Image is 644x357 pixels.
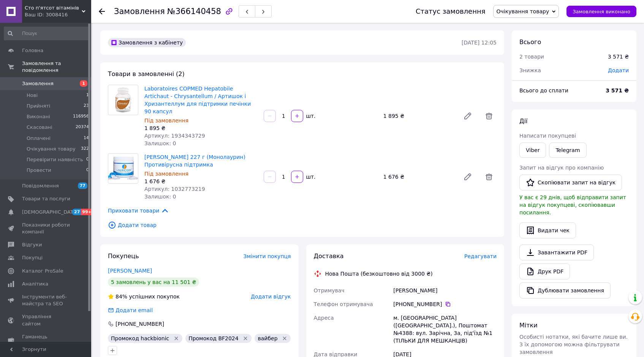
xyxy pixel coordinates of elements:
[244,253,291,259] span: Змінити покупця
[22,294,70,307] span: Інструменти веб-майстра та SEO
[144,133,205,139] span: Артикул: 1934343729
[22,182,59,189] span: Повідомлення
[519,143,546,158] a: Viber
[115,306,153,314] div: Додати email
[460,169,475,184] a: Редагувати
[167,7,221,16] span: №366140458
[115,320,165,328] div: [PHONE_NUMBER]
[144,86,251,114] a: Laboratoires COPMED Hеpatobile Artichaut - Chrysantellum / Артишок і Хризантеллум для підтримки п...
[108,85,138,115] img: Laboratoires COPMED Hеpatobile Artichaut - Chrysantellum / Артишок і Хризантеллум для підтримки п...
[27,103,50,109] span: Прийняті
[27,113,50,120] span: Виконані
[144,178,258,185] div: 1 676 ₴
[242,335,248,341] svg: Видалити мітку
[22,209,78,216] span: [DEMOGRAPHIC_DATA]
[380,171,457,182] div: 1 676 ₴
[25,11,91,18] div: Ваш ID: 3008416
[27,146,76,152] span: Очікування товару
[108,157,138,180] img: Lauricidin Лаурисидин 227 г (Монолаурин) Противірусна підтримка
[251,294,291,300] span: Додати відгук
[519,244,594,260] a: Завантажити PDF
[86,167,89,174] span: 0
[108,221,497,229] span: Додати товар
[258,335,277,341] span: вайбер
[519,222,576,238] button: Видати чек
[107,306,153,314] div: Додати email
[460,108,475,124] a: Редагувати
[108,268,152,274] a: [PERSON_NAME]
[22,254,43,261] span: Покупці
[497,8,549,14] span: Очікування товару
[22,47,43,54] span: Головна
[144,154,245,168] a: [PERSON_NAME] 227 г (Монолаурин) Противірусна підтримка
[481,108,497,124] span: Видалити
[72,209,81,215] span: 27
[519,175,622,190] button: Скопіювати запит на відгук
[566,6,636,17] button: Замовлення виконано
[462,40,497,46] time: [DATE] 12:05
[519,117,527,125] span: Дії
[314,301,373,307] span: Телефон отримувача
[84,103,89,109] span: 23
[27,167,51,174] span: Провести
[22,222,70,235] span: Показники роботи компанії
[27,124,52,131] span: Скасовані
[519,322,538,329] span: Мітки
[22,195,70,202] span: Товари та послуги
[608,53,629,60] div: 3 571 ₴
[304,112,316,120] div: шт.
[86,156,89,163] span: 0
[111,335,169,341] span: Промокод hackbionic
[27,156,83,163] span: Перевірити наявність
[22,60,91,74] span: Замовлення та повідомлення
[144,194,176,200] span: Залишок: 0
[392,284,498,297] div: [PERSON_NAME]
[314,287,345,294] span: Отримувач
[108,252,139,260] span: Покупець
[392,311,498,347] div: м. [GEOGRAPHIC_DATA] ([GEOGRAPHIC_DATA].), Поштомат №4388: вул. Зарічна, 3а, під'їзд №1 (ТІЛЬКИ Д...
[108,70,185,78] span: Товари в замовленні (2)
[114,7,165,16] span: Замовлення
[22,333,70,347] span: Гаманець компанії
[27,135,51,142] span: Оплачені
[81,209,93,215] span: 99+
[393,300,497,308] div: [PHONE_NUMBER]
[144,140,176,146] span: Залишок: 0
[519,334,628,355] span: Особисті нотатки, які бачите лише ви. З їх допомогою можна фільтрувати замовлення
[144,117,188,124] span: Під замовлення
[380,111,457,121] div: 1 895 ₴
[314,252,344,260] span: Доставка
[519,165,604,171] span: Запит на відгук про компанію
[76,124,89,131] span: 20374
[519,194,626,216] span: У вас є 29 днів, щоб відправити запит на відгук покупцеві, скопіювавши посилання.
[108,38,186,47] div: Замовлення з кабінету
[519,263,570,279] a: Друк PDF
[464,253,497,259] span: Редагувати
[144,186,205,192] span: Артикул: 1032773219
[22,313,70,327] span: Управління сайтом
[304,173,316,181] div: шт.
[519,133,576,139] span: Написати покупцеві
[27,92,38,99] span: Нові
[144,171,188,177] span: Під замовлення
[519,38,541,46] span: Всього
[99,8,105,15] div: Повернутися назад
[606,87,629,94] b: 3 571 ₴
[4,27,90,40] input: Пошук
[481,169,497,184] span: Видалити
[116,294,127,300] span: 84%
[22,281,48,287] span: Аналітика
[188,335,239,341] span: Промокод BF2024
[81,146,89,152] span: 322
[22,241,42,248] span: Відгуки
[519,54,544,60] span: 2 товари
[573,9,630,14] span: Замовлення виконано
[608,67,629,73] span: Додати
[80,80,87,87] span: 1
[416,8,486,15] div: Статус замовлення
[22,80,54,87] span: Замовлення
[282,335,288,341] svg: Видалити мітку
[314,315,334,321] span: Адреса
[86,92,89,99] span: 1
[108,293,180,300] div: успішних покупок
